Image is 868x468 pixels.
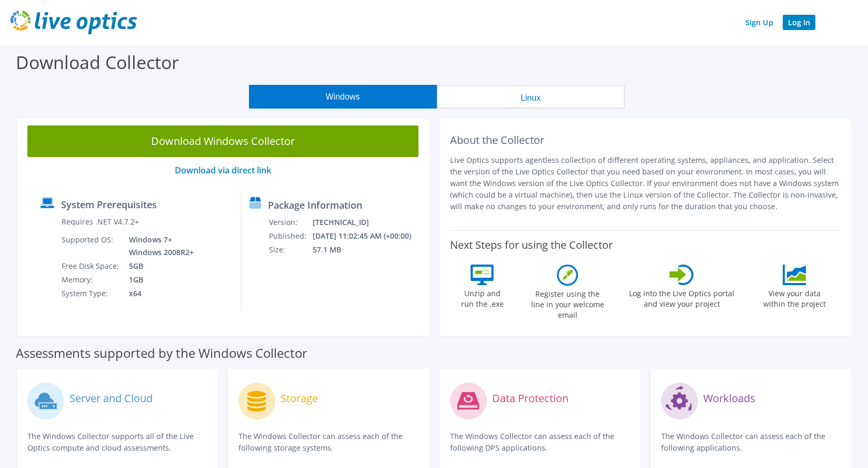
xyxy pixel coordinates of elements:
td: System Type: [61,287,121,300]
p: The Windows Collector supports all of the Live Optics compute and cloud assessments. [27,431,207,454]
label: Workloads [703,393,755,404]
label: Assessments supported by the Windows Collector [16,348,307,358]
td: Free Disk Space: [61,259,121,273]
td: 57.1 MB [312,243,424,257]
p: The Windows Collector can assess each of the following applications. [661,431,841,454]
p: The Windows Collector can assess each of the following DPS applications. [450,431,630,454]
label: Server and Cloud [69,393,153,404]
td: [DATE] 11:02:45 AM (+00:00) [312,229,424,243]
label: Register using the line in your welcome email [528,286,607,320]
td: Supported OS: [61,233,121,259]
td: 1GB [121,273,196,287]
label: Log into the Live Optics portal and view your project [628,285,735,309]
button: Windows [249,85,437,109]
label: Download Collector [16,50,179,74]
td: Memory: [61,273,121,287]
a: Sign Up [740,15,779,30]
a: Log In [783,15,815,30]
td: Version: [268,216,312,229]
a: Download via direct link [175,164,271,176]
p: The Windows Collector can assess each of the following storage systems. [238,431,418,454]
label: Unzip and run the .exe [458,285,506,309]
td: 5GB [121,259,196,273]
label: Package Information [268,200,362,210]
label: Requires .NET V4.7.2+ [62,217,139,227]
p: Live Optics supports agentless collection of different operating systems, appliances, and applica... [450,154,841,212]
h2: About the Collector [450,134,841,147]
label: System Prerequisites [61,199,157,210]
td: [TECHNICAL_ID] [312,216,424,229]
td: Published: [268,229,312,243]
img: live_optics_svg.svg [11,11,137,34]
td: x64 [121,287,196,300]
label: Storage [281,393,318,404]
label: View your data within the project [756,285,832,309]
button: Linux [437,85,625,109]
td: Size: [268,243,312,257]
a: Download Windows Collector [27,125,418,157]
label: Data Protection [492,393,568,404]
td: Windows 7+ Windows 2008R2+ [121,233,196,259]
label: Next Steps for using the Collector [450,239,613,251]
